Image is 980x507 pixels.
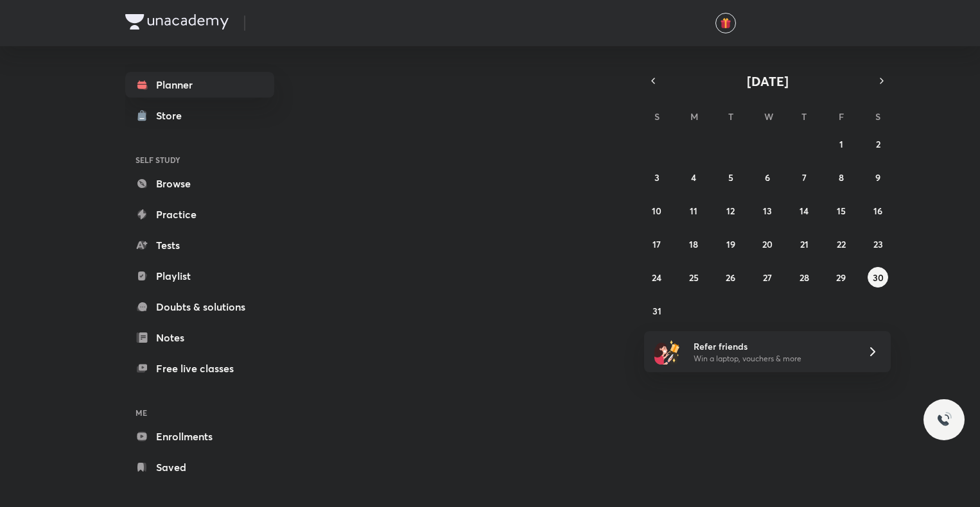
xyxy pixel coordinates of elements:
[715,13,736,33] button: avatar
[721,167,741,187] button: August 5, 2025
[694,339,852,353] h6: Refer friends
[125,294,274,320] a: Doubts & solutions
[125,325,274,350] a: Notes
[873,271,884,284] abbr: August 30, 2025
[652,238,661,250] abbr: August 17, 2025
[125,424,274,449] a: Enrollments
[936,412,952,427] img: ttu
[762,238,773,250] abbr: August 20, 2025
[662,72,873,90] button: [DATE]
[794,234,814,254] button: August 21, 2025
[837,238,846,250] abbr: August 22, 2025
[801,110,807,123] abbr: Thursday
[683,167,704,187] button: August 4, 2025
[125,202,274,227] a: Practice
[683,200,704,221] button: August 11, 2025
[125,356,274,381] a: Free live classes
[652,305,661,317] abbr: August 31, 2025
[125,14,229,33] a: Company Logo
[764,110,773,123] abbr: Wednesday
[125,171,274,196] a: Browse
[794,200,814,221] button: August 14, 2025
[837,205,846,217] abbr: August 15, 2025
[876,138,880,150] abbr: August 2, 2025
[831,267,852,288] button: August 29, 2025
[763,271,772,284] abbr: August 27, 2025
[726,271,735,284] abbr: August 26, 2025
[875,171,880,184] abbr: August 9, 2025
[125,263,274,289] a: Playlist
[839,110,844,123] abbr: Friday
[726,238,735,250] abbr: August 19, 2025
[654,339,680,365] img: referral
[757,167,778,187] button: August 6, 2025
[647,267,667,288] button: August 24, 2025
[654,171,660,184] abbr: August 3, 2025
[647,200,667,221] button: August 10, 2025
[831,200,852,221] button: August 15, 2025
[125,72,274,98] a: Planner
[694,353,852,365] p: Win a laptop, vouchers & more
[831,234,852,254] button: August 22, 2025
[721,200,741,221] button: August 12, 2025
[683,267,704,288] button: August 25, 2025
[721,234,741,254] button: August 19, 2025
[647,300,667,321] button: August 31, 2025
[839,138,843,150] abbr: August 1, 2025
[647,167,667,187] button: August 3, 2025
[757,267,778,288] button: August 27, 2025
[720,17,731,29] img: avatar
[757,234,778,254] button: August 20, 2025
[747,73,789,90] span: [DATE]
[831,167,852,187] button: August 8, 2025
[125,149,274,171] h6: SELF STUDY
[652,271,661,284] abbr: August 24, 2025
[728,110,733,123] abbr: Tuesday
[763,205,772,217] abbr: August 13, 2025
[125,103,274,128] a: Store
[689,271,699,284] abbr: August 25, 2025
[654,110,660,123] abbr: Sunday
[868,200,888,221] button: August 16, 2025
[800,205,809,217] abbr: August 14, 2025
[689,238,698,250] abbr: August 18, 2025
[691,171,696,184] abbr: August 4, 2025
[875,110,880,123] abbr: Saturday
[125,402,274,424] h6: ME
[802,171,807,184] abbr: August 7, 2025
[873,205,882,217] abbr: August 16, 2025
[690,110,698,123] abbr: Monday
[690,205,697,217] abbr: August 11, 2025
[125,14,229,30] img: Company Logo
[868,167,888,187] button: August 9, 2025
[794,167,814,187] button: August 7, 2025
[765,171,770,184] abbr: August 6, 2025
[868,267,888,288] button: August 30, 2025
[831,133,852,154] button: August 1, 2025
[683,234,704,254] button: August 18, 2025
[873,238,883,250] abbr: August 23, 2025
[800,271,809,284] abbr: August 28, 2025
[125,454,274,480] a: Saved
[647,234,667,254] button: August 17, 2025
[757,200,778,221] button: August 13, 2025
[728,171,733,184] abbr: August 5, 2025
[156,108,189,123] div: Store
[652,205,661,217] abbr: August 10, 2025
[125,232,274,258] a: Tests
[836,271,846,284] abbr: August 29, 2025
[726,205,735,217] abbr: August 12, 2025
[800,238,809,250] abbr: August 21, 2025
[721,267,741,288] button: August 26, 2025
[868,133,888,154] button: August 2, 2025
[794,267,814,288] button: August 28, 2025
[868,234,888,254] button: August 23, 2025
[839,171,844,184] abbr: August 8, 2025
